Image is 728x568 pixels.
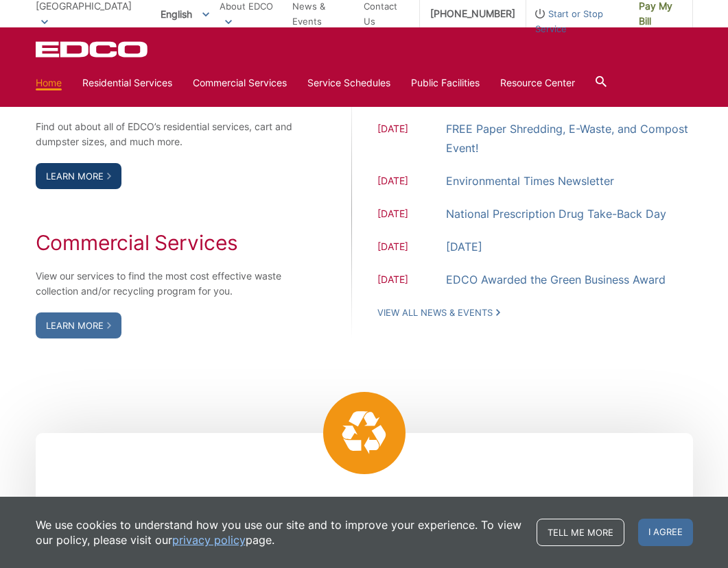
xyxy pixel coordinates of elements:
[36,163,121,189] a: Learn More
[150,3,220,25] span: English
[193,75,287,90] a: Commercial Services
[446,204,666,223] a: National Prescription Drug Take-Back Day
[411,75,480,90] a: Public Facilities
[446,237,482,256] a: [DATE]
[446,119,693,158] a: FREE Paper Shredding, E-Waste, and Compost Event!
[36,119,294,149] p: Find out about all of EDCO’s residential services, cart and dumpster sizes, and much more.
[36,312,121,338] a: Learn More
[36,269,294,299] p: View our services to find the most cost effective waste collection and/or recycling program for you.
[446,270,666,289] a: EDCO Awarded the Green Business Award
[377,121,446,158] span: [DATE]
[82,75,172,90] a: Residential Services
[377,272,446,289] span: [DATE]
[537,519,624,546] a: Tell me more
[377,173,446,190] span: [DATE]
[500,75,575,90] a: Resource Center
[36,75,62,90] a: Home
[638,519,693,546] span: I agree
[36,41,150,58] a: EDCD logo. Return to the homepage.
[377,239,446,256] span: [DATE]
[446,171,614,190] a: Environmental Times Newsletter
[172,532,246,547] a: privacy policy
[377,306,500,319] a: View All News & Events
[36,517,523,547] p: We use cookies to understand how you use our site and to improve your experience. To view our pol...
[377,206,446,223] span: [DATE]
[307,75,390,90] a: Service Schedules
[36,230,294,255] h2: Commercial Services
